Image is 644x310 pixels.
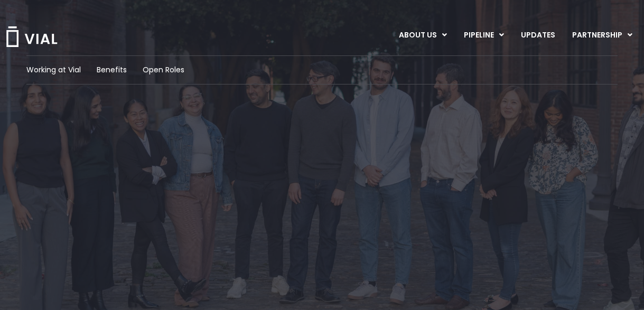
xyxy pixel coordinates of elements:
a: Working at Vial [26,64,81,76]
a: PARTNERSHIPMenu Toggle [564,26,641,44]
a: PIPELINEMenu Toggle [455,26,512,44]
a: Benefits [97,64,127,76]
img: Vial Logo [5,26,58,47]
a: ABOUT USMenu Toggle [390,26,455,44]
a: Open Roles [143,64,184,76]
a: UPDATES [512,26,563,44]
